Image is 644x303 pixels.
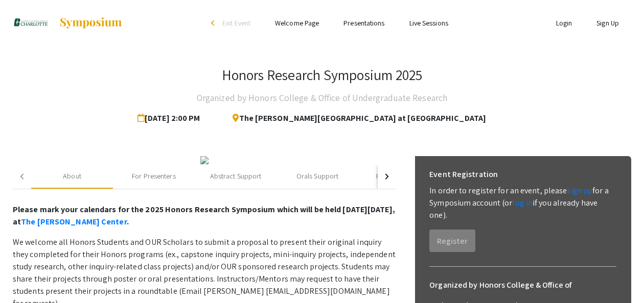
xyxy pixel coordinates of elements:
[132,171,175,182] div: For Presenters
[596,18,619,28] a: Sign Up
[210,171,262,182] div: Abstract Support
[429,164,498,185] h6: Event Registration
[275,18,319,28] a: Welcome Page
[343,18,384,28] a: Presentations
[512,197,533,208] a: log in
[567,185,592,196] a: sign up
[13,10,123,36] a: Honors Research Symposium 2025
[137,108,204,129] span: [DATE] 2:00 PM
[13,204,395,227] strong: Please mark your calendars for the 2025 Honors Research Symposium which will be held [DATE][DATE]...
[200,156,209,164] img: 59b9fcbe-6bc5-4e6d-967d-67fe823bd54b.jpg
[224,108,486,129] span: The [PERSON_NAME][GEOGRAPHIC_DATA] at [GEOGRAPHIC_DATA]
[63,171,81,182] div: About
[409,18,448,28] a: Live Sessions
[429,230,475,252] button: Register
[222,18,250,28] span: Exit Event
[429,185,616,221] p: In order to register for an event, please for a Symposium account (or if you already have one).
[222,66,423,84] h3: Honors Research Symposium 2025
[13,10,49,36] img: Honors Research Symposium 2025
[59,17,123,29] img: Symposium by ForagerOne
[21,216,126,227] a: The [PERSON_NAME] Center
[296,171,338,182] div: Orals Support
[197,88,447,108] h4: Organized by Honors College & Office of Undergraduate Research
[556,18,572,28] a: Login
[211,20,217,26] div: arrow_back_ios
[376,171,422,182] div: Poster Support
